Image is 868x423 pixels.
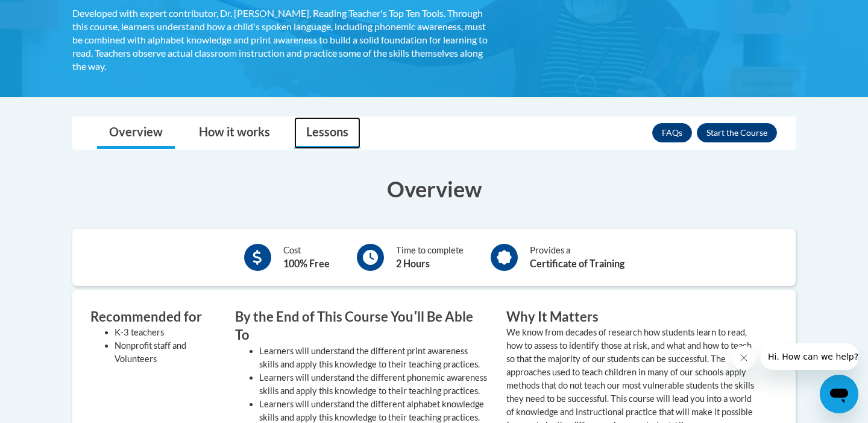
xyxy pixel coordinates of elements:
[294,117,360,149] a: Lessons
[235,308,488,345] h3: By the End of This Course Youʹll Be Able To
[72,7,488,73] div: Developed with expert contributor, Dr. [PERSON_NAME], Reading Teacher's Top Ten Tools. Through th...
[506,308,759,326] h3: Why It Matters
[697,123,777,142] button: Enroll
[396,244,464,271] div: Time to complete
[187,117,282,149] a: How it works
[90,308,217,326] h3: Recommended for
[396,258,430,269] b: 2 Hours
[652,123,692,142] a: FAQs
[115,339,217,366] li: Nonprofit staff and Volunteers
[820,375,858,413] iframe: Button to launch messaging window
[259,371,488,398] li: Learners will understand the different phonemic awareness skills and apply this knowledge to thei...
[732,346,756,370] iframe: Close message
[97,117,175,149] a: Overview
[72,174,796,204] h3: Overview
[530,258,624,269] b: Certificate of Training
[259,345,488,371] li: Learners will understand the different print awareness skills and apply this knowledge to their t...
[283,258,330,269] b: 100% Free
[115,326,217,339] li: K-3 teachers
[283,244,330,271] div: Cost
[761,343,858,370] iframe: Message from company
[530,244,624,271] div: Provides a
